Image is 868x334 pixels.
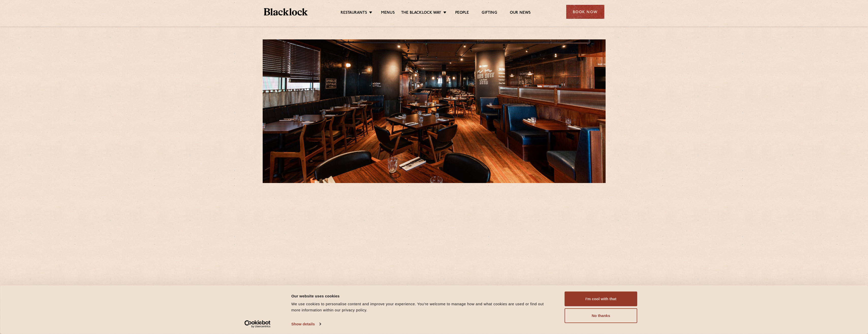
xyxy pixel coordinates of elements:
a: Our News [510,10,531,16]
button: I'm cool with that [565,292,637,306]
a: Show details [291,320,321,328]
div: We use cookies to personalise content and improve your experience. You're welcome to manage how a... [291,301,553,313]
div: Book Now [566,5,604,19]
div: Our website uses cookies [291,293,553,299]
a: Restaurants [341,10,367,16]
img: BL_Textured_Logo-footer-cropped.svg [264,8,308,16]
button: No thanks [565,308,637,323]
a: Usercentrics Cookiebot - opens in a new window [235,320,280,328]
a: Menus [381,10,395,16]
a: Gifting [482,10,497,16]
a: People [455,10,469,16]
a: The Blacklock Way [401,10,441,16]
